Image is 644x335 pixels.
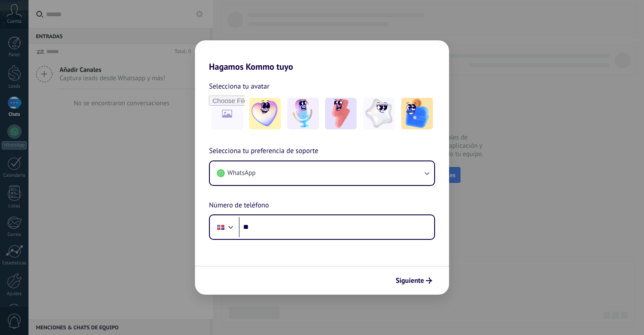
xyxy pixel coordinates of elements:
img: -3.jpeg [325,98,357,129]
button: Siguiente [392,273,436,288]
span: Selecciona tu avatar [209,81,269,92]
button: WhatsApp [210,161,434,185]
img: -5.jpeg [401,98,433,129]
img: -4.jpeg [363,98,395,129]
span: Siguiente [396,278,424,284]
span: Selecciona tu preferencia de soporte [209,146,318,157]
img: -1.jpeg [249,98,281,129]
h2: Hagamos Kommo tuyo [195,40,449,72]
img: -2.jpeg [287,98,319,129]
div: Dominican Republic: + 1 [212,218,229,236]
span: Número de teléfono [209,200,269,211]
span: WhatsApp [227,169,255,178]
